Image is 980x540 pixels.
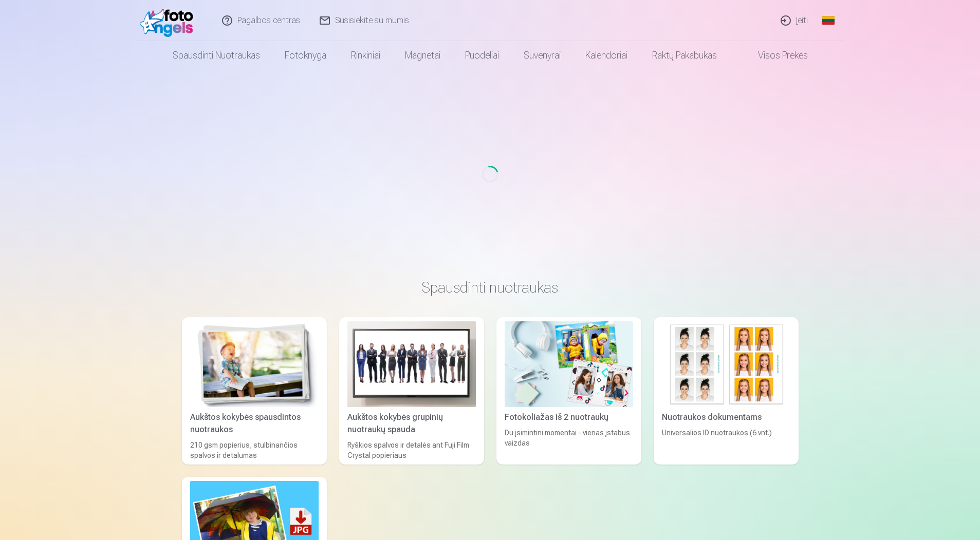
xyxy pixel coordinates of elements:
[658,411,794,423] div: Nuotraukos dokumentams
[347,321,476,407] img: Aukštos kokybės grupinių nuotraukų spauda
[654,317,799,465] a: Nuotraukos dokumentamsNuotraukos dokumentamsUniversalios ID nuotraukos (6 vnt.)
[190,278,790,297] h3: Spausdinti nuotraukas
[186,440,323,460] div: 210 gsm popierius, stulbinančios spalvos ir detalumas
[393,41,453,70] a: Magnetai
[339,41,393,70] a: Rinkiniai
[272,41,339,70] a: Fotoknyga
[343,440,480,460] div: Ryškios spalvos ir detalės ant Fuji Film Crystal popieriaus
[140,4,199,37] img: /fa2
[511,41,573,70] a: Suvenyrai
[496,317,641,465] a: Fotokoliažas iš 2 nuotraukųFotokoliažas iš 2 nuotraukųDu įsimintini momentai - vienas įstabus vai...
[640,41,729,70] a: Raktų pakabukas
[160,41,272,70] a: Spausdinti nuotraukas
[186,411,323,436] div: Aukštos kokybės spausdintos nuotraukos
[662,321,790,407] img: Nuotraukos dokumentams
[658,428,794,460] div: Universalios ID nuotraukos (6 vnt.)
[729,41,820,70] a: Visos prekės
[343,411,480,436] div: Aukštos kokybės grupinių nuotraukų spauda
[501,428,637,460] div: Du įsimintini momentai - vienas įstabus vaizdas
[190,321,319,407] img: Aukštos kokybės spausdintos nuotraukos
[505,321,633,407] img: Fotokoliažas iš 2 nuotraukų
[182,317,327,465] a: Aukštos kokybės spausdintos nuotraukos Aukštos kokybės spausdintos nuotraukos210 gsm popierius, s...
[501,411,637,423] div: Fotokoliažas iš 2 nuotraukų
[573,41,640,70] a: Kalendoriai
[339,317,484,465] a: Aukštos kokybės grupinių nuotraukų spaudaAukštos kokybės grupinių nuotraukų spaudaRyškios spalvos...
[453,41,511,70] a: Puodeliai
